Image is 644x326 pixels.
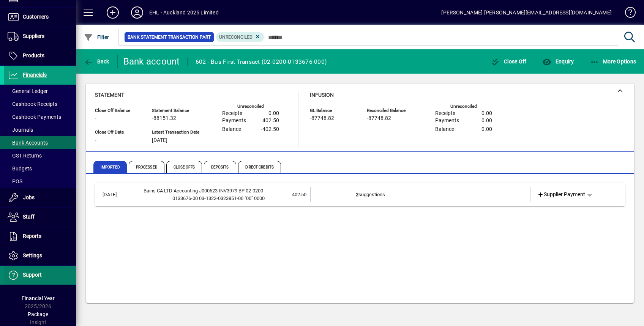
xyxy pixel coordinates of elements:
[204,161,236,173] span: Deposits
[149,6,219,19] div: EHL - Auckland 2025 Limited
[4,8,76,27] a: Customers
[23,72,47,78] span: Financials
[540,55,576,68] button: Enquiry
[82,30,111,44] button: Filter
[129,161,164,173] span: Processed
[435,110,455,117] span: Receipts
[450,104,477,109] label: Unreconciled
[4,98,76,110] a: Cashbook Receipts
[95,130,140,135] span: Close Off Date
[268,110,279,117] span: 0.00
[125,6,149,19] button: Profile
[8,165,32,172] span: Budgets
[491,58,527,65] span: Close Off
[216,32,264,42] mat-chip: Reconciliation Status: Unreconciled
[222,110,242,117] span: Receipts
[219,35,253,40] span: Unreconciled
[76,55,118,68] app-page-header-button: Back
[23,194,35,200] span: Jobs
[93,161,127,173] span: Imported
[4,266,76,285] a: Support
[95,108,140,113] span: Close Off Balance
[95,115,96,121] span: -
[152,130,199,135] span: Latest Transaction Date
[23,14,49,20] span: Customers
[435,118,459,124] span: Payments
[262,118,279,124] span: 402.50
[261,126,279,132] span: -402.50
[441,6,612,19] div: [PERSON_NAME] [PERSON_NAME][EMAIL_ADDRESS][DOMAIN_NAME]
[489,55,529,68] button: Close Off
[588,55,638,68] button: More Options
[28,311,48,317] span: Package
[356,192,358,197] b: 2
[590,58,636,65] span: More Options
[367,108,412,113] span: Reconciled Balance
[237,104,264,109] label: Unreconciled
[4,162,76,175] a: Budgets
[23,272,42,278] span: Support
[152,115,176,121] span: -88151.32
[481,110,492,117] span: 0.00
[4,110,76,123] a: Cashbook Payments
[23,52,44,58] span: Products
[23,233,41,239] span: Reports
[84,58,109,65] span: Back
[134,187,265,202] div: Bains CA LTD Accounting J000623 INV3979 BP 02-0200-0133676-00 03-1322-0323851-00 "00" 0000
[4,123,76,136] a: Journals
[101,6,125,19] button: Add
[152,137,167,143] span: [DATE]
[95,137,96,143] span: -
[8,153,42,159] span: GST Returns
[152,108,199,113] span: Statement Balance
[8,127,33,133] span: Journals
[166,161,202,173] span: Close Offs
[481,126,492,132] span: 0.00
[4,208,76,227] a: Staff
[537,191,586,198] span: Supplier Payment
[542,58,574,65] span: Enquiry
[22,295,55,301] span: Financial Year
[310,115,334,121] span: -87748.82
[4,149,76,162] a: GST Returns
[8,101,57,107] span: Cashbook Receipts
[8,140,48,146] span: Bank Accounts
[4,46,76,65] a: Products
[23,214,35,220] span: Staff
[238,161,281,173] span: Direct Credits
[8,88,48,94] span: General Ledger
[310,108,355,113] span: GL Balance
[222,126,241,132] span: Balance
[4,175,76,188] a: POS
[82,55,111,68] button: Back
[23,252,42,258] span: Settings
[222,118,246,124] span: Payments
[534,188,589,202] a: Supplier Payment
[4,227,76,246] a: Reports
[367,115,391,121] span: -87748.82
[4,188,76,207] a: Jobs
[8,114,61,120] span: Cashbook Payments
[196,56,327,68] div: 602 - Bus First Transact (02-0200-0133676-000)
[290,192,306,197] span: -402.50
[84,34,109,40] span: Filter
[95,183,625,206] mat-expansion-panel-header: [DATE]Bains CA LTD Accounting J000623 INV3979 BP 02-0200-0133676-00 03-1322-0323851-00 "00" 0000-...
[356,187,486,202] td: suggestions
[99,187,134,202] td: [DATE]
[4,136,76,149] a: Bank Accounts
[4,27,76,46] a: Suppliers
[481,118,492,124] span: 0.00
[123,55,180,68] div: Bank account
[4,246,76,265] a: Settings
[128,33,211,41] span: Bank Statement Transaction Part
[435,126,454,132] span: Balance
[4,85,76,98] a: General Ledger
[8,178,22,184] span: POS
[619,2,635,26] a: Knowledge Base
[23,33,44,39] span: Suppliers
